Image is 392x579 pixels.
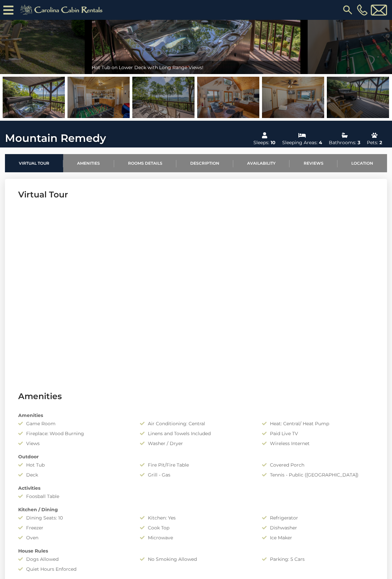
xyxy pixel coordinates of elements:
div: Quiet Hours Enforced [13,566,135,572]
div: Game Room [13,420,135,427]
div: Views [13,440,135,447]
img: 163266961 [67,77,130,118]
div: Oven [13,534,135,541]
a: Description [176,154,233,172]
img: 163266959 [197,77,259,118]
a: Reviews [289,154,337,172]
div: Wireless Internet [257,440,379,447]
a: Availability [233,154,289,172]
div: Amenities [13,412,379,419]
div: Linens and Towels Included [135,430,257,437]
div: Dogs Allowed [13,556,135,562]
div: Freezer [13,524,135,531]
div: Parking: 5 Cars [257,556,379,562]
div: Heat: Central/ Heat Pump [257,420,379,427]
h3: Virtual Tour [18,189,374,200]
div: Grill - Gas [135,472,257,478]
div: No Smoking Allowed [135,556,257,562]
div: Kitchen: Yes [135,515,257,521]
div: Tennis - Public ([GEOGRAPHIC_DATA]) [257,472,379,478]
div: Fire Pit/Fire Table [135,462,257,468]
div: Deck [13,472,135,478]
div: Covered Porch [257,462,379,468]
div: Dining Seats: 10 [13,515,135,521]
div: Dishwasher [257,524,379,531]
a: [PHONE_NUMBER] [355,4,369,16]
img: Khaki-logo.png [17,3,108,17]
div: House Rules [13,548,379,554]
img: 163266963 [262,77,324,118]
div: Cook Top [135,524,257,531]
a: Rooms Details [114,154,176,172]
div: Air Conditioning: Central [135,420,257,427]
div: Microwave [135,534,257,541]
a: Amenities [63,154,114,172]
div: Kitchen / Dining [13,506,379,513]
div: Washer / Dryer [135,440,257,447]
img: search-regular.svg [342,4,354,16]
div: Outdoor [13,453,379,460]
img: 163266962 [132,77,195,118]
img: 163266964 [327,77,389,118]
a: Location [337,154,387,172]
div: Foosball Table [13,493,135,500]
div: Activities [13,485,379,491]
div: Hot Tub [13,462,135,468]
div: Paid Live TV [257,430,379,437]
div: Ice Maker [257,534,379,541]
a: Virtual Tour [5,154,63,172]
div: Hot Tub on Lower Deck with Long Range Views! [88,61,304,74]
div: Fireplace: Wood Burning [13,430,135,437]
h3: Amenities [18,391,374,402]
img: 163266960 [3,77,65,118]
div: Refrigerator [257,515,379,521]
